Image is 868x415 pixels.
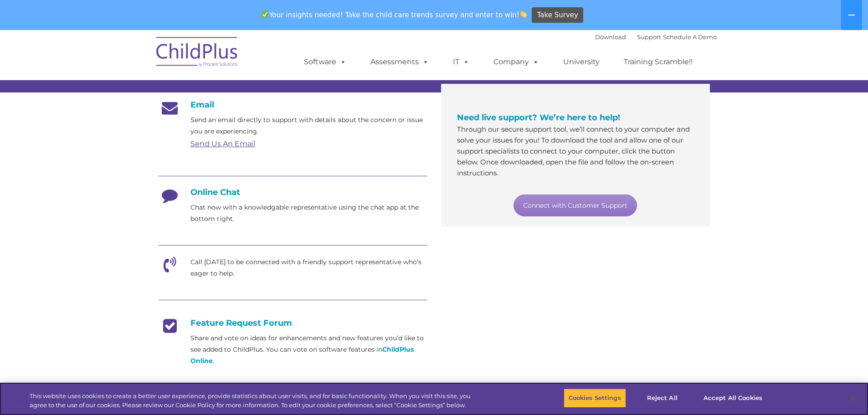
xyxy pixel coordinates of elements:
button: Reject All [634,389,691,408]
p: Call [DATE] to be connected with a friendly support representative who's eager to help. [190,256,427,279]
a: Company [484,53,548,71]
button: Cookies Settings [564,389,626,408]
h4: Online Chat [159,187,427,197]
p: Chat now with a knowledgable representative using the chat app at the bottom right. [190,202,427,225]
img: ChildPlus by Procare Solutions [152,31,243,76]
p: Share and vote on ideas for enhancements and new features you’d like to see added to ChildPlus. Y... [190,333,427,367]
font: | [595,33,717,41]
h4: Email [159,100,427,110]
span: Take Survey [537,7,578,23]
button: Accept All Cookies [699,389,767,408]
p: Send an email directly to support with details about the concern or issue you are experiencing. [190,114,427,137]
a: University [554,53,609,71]
a: IT [444,53,478,71]
img: ✅ [262,11,268,18]
img: 👏 [520,11,527,18]
span: Your insights needed! Take the child care trends survey and enter to win! [258,6,531,24]
a: ChildPlus Online [190,345,414,365]
a: Download [595,33,626,41]
a: Schedule A Demo [663,33,717,41]
a: Training Scramble!! [615,53,702,71]
span: Need live support? We’re here to help! [457,113,620,123]
div: This website uses cookies to create a better user experience, provide statistics about user visit... [30,392,478,410]
a: Assessments [361,53,438,71]
a: Support [637,33,661,41]
a: Take Survey [532,7,583,23]
a: Send Us An Email [190,139,255,148]
h4: Feature Request Forum [159,318,427,328]
button: Close [843,388,863,408]
p: Through our secure support tool, we’ll connect to your computer and solve your issues for you! To... [457,124,694,179]
a: Software [295,53,355,71]
a: Connect with Customer Support [514,195,637,216]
